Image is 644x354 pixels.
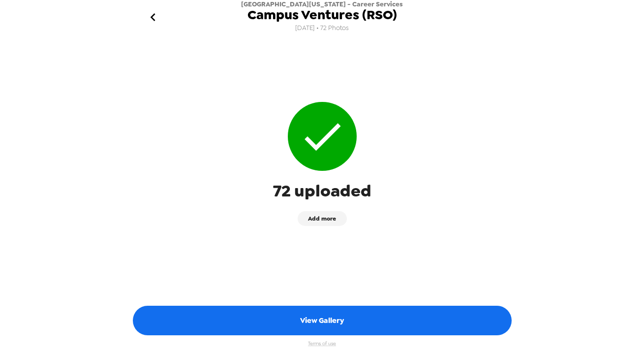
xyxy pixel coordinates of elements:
[308,340,336,347] a: Terms of use
[247,8,397,22] span: Campus Ventures (RSO)
[133,306,512,335] button: View Gallery
[125,181,519,201] h4: 72 uploaded
[137,1,169,33] button: go back
[295,22,349,35] span: [DATE] • 72 Photos
[298,211,347,226] button: Add more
